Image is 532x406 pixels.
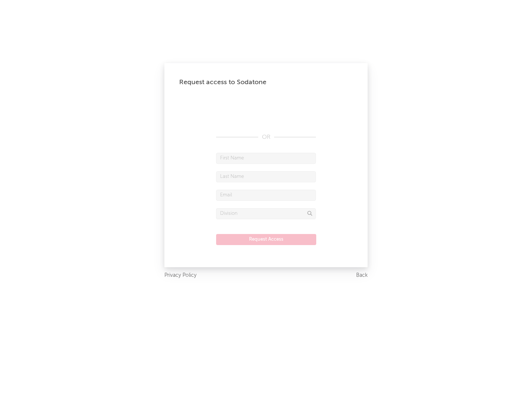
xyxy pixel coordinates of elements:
div: OR [216,133,316,142]
input: Email [216,190,316,201]
div: Request access to Sodatone [179,78,353,87]
a: Privacy Policy [164,271,197,280]
input: Division [216,208,316,219]
input: First Name [216,153,316,164]
a: Back [356,271,368,280]
button: Request Access [216,234,316,245]
input: Last Name [216,171,316,182]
